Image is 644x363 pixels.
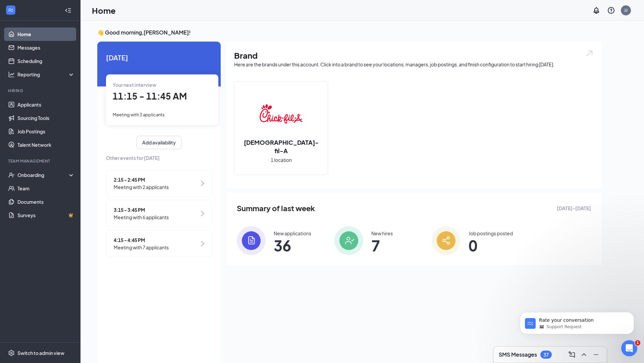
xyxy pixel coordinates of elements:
[114,206,169,214] span: 3:15 - 3:45 PM
[635,340,640,346] span: 1
[7,7,14,13] svg: WorkstreamLogo
[8,71,15,78] svg: Analysis
[274,239,311,251] span: 36
[17,98,75,111] a: Applicants
[65,7,71,14] svg: Collapse
[580,351,588,359] svg: ChevronUp
[591,349,601,360] button: Minimize
[106,52,212,63] span: [DATE]
[624,7,628,13] div: JJ
[97,29,602,36] h3: 👋 Good morning, [PERSON_NAME] !
[234,61,594,68] div: Here are the brands under this account. Click into a brand to see your locations, managers, job p...
[8,158,73,164] div: Team Management
[499,351,537,358] h3: SMS Messages
[234,138,328,155] h2: [DEMOGRAPHIC_DATA]-fil-A
[92,5,116,16] h1: Home
[334,226,363,255] img: icon
[234,50,594,61] h1: Brand
[17,125,75,138] a: Job Postings
[17,350,64,356] div: Switch to admin view
[17,208,75,222] a: SurveysCrown
[432,226,461,255] img: icon
[17,138,75,152] a: Talent Network
[17,182,75,195] a: Team
[237,202,315,214] span: Summary of last week
[114,244,169,251] span: Meeting with 7 applicants
[274,230,311,237] div: New applications
[137,136,181,149] button: Add availability
[113,90,187,102] span: 11:15 - 11:45 AM
[592,6,600,14] svg: Notifications
[568,351,576,359] svg: ComposeMessage
[469,230,513,237] div: Job postings posted
[17,71,75,78] div: Reporting
[260,93,303,135] img: Chick-fil-A
[621,340,637,356] iframe: Intercom live chat
[8,350,15,356] svg: Settings
[113,82,156,88] span: Your next interview
[607,6,615,14] svg: QuestionInfo
[17,41,75,54] a: Messages
[114,183,169,191] span: Meeting with 2 applicants
[585,50,594,57] img: open.6027fd2a22e1237b5b06.svg
[510,298,644,345] iframe: Intercom notifications message
[592,351,600,359] svg: Minimize
[113,112,165,117] span: Meeting with 3 applicants
[237,226,266,255] img: icon
[17,54,75,68] a: Scheduling
[271,156,292,164] span: 1 location
[17,172,69,178] div: Onboarding
[17,111,75,125] a: Sourcing Tools
[371,239,393,251] span: 7
[557,204,591,212] span: [DATE] - [DATE]
[8,88,73,94] div: Hiring
[106,154,212,162] span: Other events for [DATE]
[579,349,589,360] button: ChevronUp
[17,27,75,41] a: Home
[114,236,169,244] span: 4:15 - 4:45 PM
[8,172,15,178] svg: UserCheck
[114,214,169,221] span: Meeting with 6 applicants
[469,239,513,251] span: 0
[567,349,577,360] button: ComposeMessage
[543,352,549,358] div: 37
[371,230,393,237] div: New hires
[17,195,75,208] a: Documents
[114,176,169,183] span: 2:15 - 2:45 PM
